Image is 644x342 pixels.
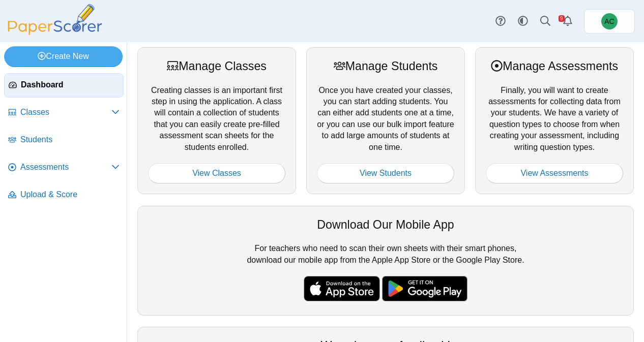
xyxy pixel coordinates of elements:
div: Creating classes is an important first step in using the application. A class will contain a coll... [137,47,296,194]
div: Manage Students [317,58,454,74]
a: Students [4,128,124,152]
a: Upload & Score [4,183,124,207]
span: Dashboard [21,79,119,90]
a: Classes [4,101,124,125]
a: Create New [4,46,123,67]
span: Andrew Christman [601,13,618,29]
a: Alerts [557,10,579,33]
div: Manage Assessments [486,58,623,74]
img: PaperScorer [4,4,106,35]
span: Upload & Score [20,189,120,200]
img: apple-store-badge.svg [304,276,380,301]
a: View Classes [148,163,285,183]
a: Dashboard [4,73,124,98]
a: View Students [317,163,454,183]
a: PaperScorer [4,28,106,37]
div: Manage Classes [148,58,285,74]
span: Students [20,134,120,145]
img: google-play-badge.png [382,276,467,301]
a: View Assessments [486,163,623,183]
span: Andrew Christman [604,18,614,25]
div: Once you have created your classes, you can start adding students. You can either add students on... [306,47,465,194]
a: Andrew Christman [584,9,635,34]
div: Download Our Mobile App [148,216,623,233]
div: For teachers who need to scan their own sheets with their smart phones, download our mobile app f... [137,206,634,316]
span: Classes [20,107,111,118]
span: Assessments [20,162,111,173]
a: Assessments [4,156,124,180]
div: Finally, you will want to create assessments for collecting data from your students. We have a va... [475,47,634,194]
